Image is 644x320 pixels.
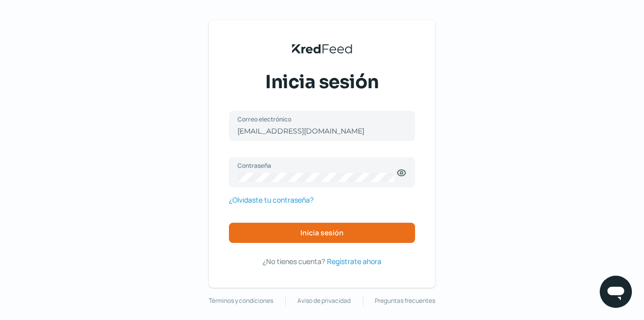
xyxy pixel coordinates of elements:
span: Inicia sesión [300,229,344,236]
label: Correo electrónico [237,115,396,123]
a: Regístrate ahora [327,255,381,268]
img: chatIcon [606,282,626,302]
button: Inicia sesión [229,223,415,243]
span: ¿No tienes cuenta? [263,257,325,266]
a: Aviso de privacidad [297,295,351,306]
span: Inicia sesión [265,70,379,95]
a: Términos y condiciones [209,295,273,306]
a: Preguntas frecuentes [375,295,435,306]
a: ¿Olvidaste tu contraseña? [229,194,313,206]
label: Contraseña [237,161,396,170]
